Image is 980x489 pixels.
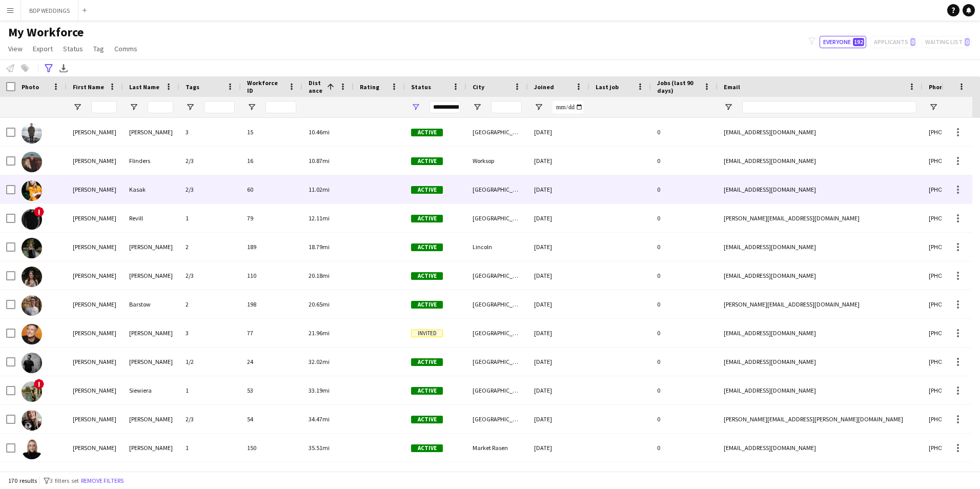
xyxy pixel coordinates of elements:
app-action-btn: Export XLSX [57,62,70,74]
span: Phone [929,83,947,91]
button: Everyone192 [820,36,866,48]
input: Email Filter Input [742,101,916,113]
div: [PERSON_NAME] [67,434,123,462]
div: [PERSON_NAME] [67,261,123,290]
span: Invited [411,330,443,337]
div: [EMAIL_ADDRESS][DOMAIN_NAME] [718,434,923,462]
span: 21.96mi [309,329,330,337]
div: 2/3 [179,405,241,433]
a: Export [29,42,57,55]
div: 2/3 [179,175,241,203]
div: 1 [179,434,241,462]
div: [PERSON_NAME] [123,261,179,290]
div: 0 [651,118,718,146]
span: Distance [309,79,323,94]
div: 0 [651,261,718,290]
div: 1 [179,204,241,232]
div: [PERSON_NAME] [67,175,123,203]
div: Flinders [123,147,179,175]
span: Status [63,44,83,53]
div: [PERSON_NAME] [67,204,123,232]
span: Active [411,243,443,251]
app-action-btn: Advanced filters [43,62,55,74]
div: 2 [179,290,241,318]
div: [PERSON_NAME][EMAIL_ADDRESS][DOMAIN_NAME] [718,290,923,318]
div: [PERSON_NAME] [67,118,123,146]
span: 33.19mi [309,386,330,394]
span: Last job [596,83,619,91]
a: View [4,42,27,55]
span: Tag [93,44,104,53]
button: Open Filter Menu [411,103,420,112]
div: [PERSON_NAME] [67,147,123,175]
div: 110 [241,261,302,290]
a: Comms [110,42,141,55]
div: 0 [651,175,718,203]
div: [PERSON_NAME] [123,434,179,462]
div: [GEOGRAPHIC_DATA] [466,348,528,376]
div: [DATE] [528,319,589,347]
div: 0 [651,319,718,347]
div: [PERSON_NAME] [67,290,123,318]
div: 189 [241,233,302,261]
div: [DATE] [528,261,589,290]
div: [EMAIL_ADDRESS][DOMAIN_NAME] [718,376,923,404]
img: Tom Barstow [22,295,42,316]
div: [DATE] [528,147,589,175]
div: [DATE] [528,405,589,433]
div: [EMAIL_ADDRESS][DOMAIN_NAME] [718,319,923,347]
span: Workforce ID [247,79,284,94]
div: [PERSON_NAME] [67,348,123,376]
div: [DATE] [528,290,589,318]
span: My Workforce [8,25,84,40]
div: Revill [123,204,179,232]
div: Worksop [466,147,528,175]
img: Joanna Siewiera [22,381,42,402]
div: 2/3 [179,261,241,290]
div: [DATE] [528,118,589,146]
div: 79 [241,204,302,232]
div: 0 [651,147,718,175]
div: Market Rasen [466,434,528,462]
span: 192 [853,38,864,46]
button: Open Filter Menu [186,103,195,112]
span: Export [33,44,53,53]
div: 1/2 [179,348,241,376]
div: [PERSON_NAME] [67,376,123,404]
input: Joined Filter Input [553,101,583,113]
span: City [473,83,484,91]
span: Photo [22,83,39,91]
span: Rating [360,83,379,91]
div: [PERSON_NAME] [123,348,179,376]
div: [DATE] [528,175,589,203]
div: [DATE] [528,434,589,462]
input: First Name Filter Input [91,101,117,113]
div: 0 [651,204,718,232]
button: Open Filter Menu [724,103,733,112]
div: 60 [241,175,302,203]
img: Richard Flinders [22,152,42,172]
div: [EMAIL_ADDRESS][DOMAIN_NAME] [718,261,923,290]
span: Jobs (last 90 days) [657,79,699,94]
div: 0 [651,376,718,404]
span: Joined [534,83,554,91]
div: [GEOGRAPHIC_DATA] [466,118,528,146]
div: 0 [651,290,718,318]
span: 3 filters set [50,477,79,484]
div: 3 [179,118,241,146]
div: [EMAIL_ADDRESS][DOMAIN_NAME] [718,175,923,203]
span: Active [411,272,443,280]
span: 20.18mi [309,272,330,279]
img: Craig Hickey [22,353,42,373]
span: Active [411,358,443,366]
img: Natalie Watkins [22,267,42,287]
div: 0 [651,348,718,376]
div: Kasak [123,175,179,203]
span: Active [411,215,443,222]
span: Comms [114,44,137,53]
div: [EMAIL_ADDRESS][DOMAIN_NAME] [718,118,923,146]
span: Active [411,186,443,194]
input: Workforce ID Filter Input [266,101,296,113]
span: Active [411,387,443,395]
div: [GEOGRAPHIC_DATA] [466,261,528,290]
